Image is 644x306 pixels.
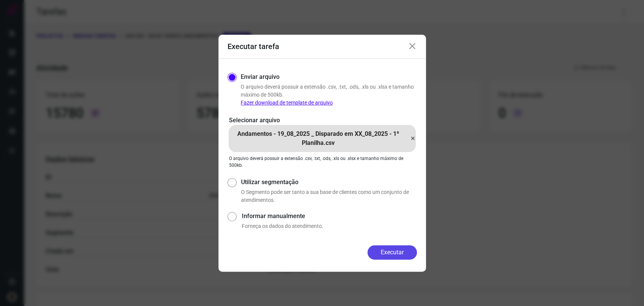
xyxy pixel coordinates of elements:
p: Andamentos - 19_08_2025 _ Disparado em XX_08_2025 - 1ª Planilha.csv [229,129,408,148]
h3: Executar tarefa [227,42,279,51]
p: Selecionar arquivo [229,116,415,125]
p: O arquivo deverá possuir a extensão .csv, .txt, .ods, .xls ou .xlsx e tamanho máximo de 500kb. [229,155,415,169]
label: Utilizar segmentação [241,178,417,187]
a: Fazer download de template de arquivo [241,100,333,106]
label: Informar manualmente [242,212,417,221]
p: O arquivo deverá possuir a extensão .csv, .txt, .ods, .xls ou .xlsx e tamanho máximo de 500kb. [241,83,417,107]
label: Enviar arquivo [241,72,280,81]
p: Forneça os dados do atendimento. [242,222,417,230]
button: Executar [367,245,417,260]
p: O Segmento pode ser tanto a sua base de clientes como um conjunto de atendimentos. [241,188,417,204]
